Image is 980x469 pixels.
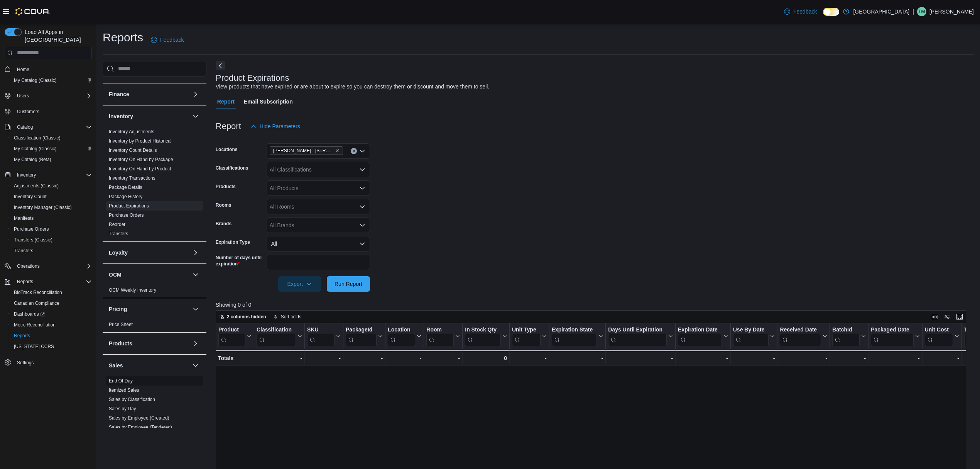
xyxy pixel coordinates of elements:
button: OCM [191,270,200,279]
span: Adjustments (Classic) [14,183,59,189]
button: Product [218,326,252,346]
div: Use By Date [733,326,769,346]
button: Sales [109,362,189,369]
a: Inventory Count [11,192,50,201]
div: - [346,353,383,363]
div: Totals [218,353,252,363]
button: Catalog [2,122,95,133]
span: Sales by Employee (Created) [109,415,169,421]
span: Metrc Reconciliation [14,322,56,328]
div: 0 [465,353,507,363]
span: Dark Mode [823,16,823,16]
a: Settings [14,358,37,367]
button: Run Report [327,276,370,292]
button: Products [109,340,189,347]
h3: OCM [109,271,122,279]
button: Sales [191,361,200,370]
a: Canadian Compliance [11,299,63,308]
span: Email Subscription [244,94,293,109]
span: End Of Day [109,378,133,384]
div: Pricing [103,320,206,332]
button: Received Date [780,326,827,346]
button: Open list of options [359,222,365,228]
div: Room [426,326,454,346]
span: Classification (Classic) [11,133,92,143]
button: Open list of options [359,148,365,154]
span: Inventory On Hand by Package [109,156,173,163]
a: Purchase Orders [109,212,144,218]
p: [PERSON_NAME] [929,7,974,16]
span: Load All Apps in [GEOGRAPHIC_DATA] [22,28,92,44]
button: Home [2,64,95,75]
span: Home [14,65,92,74]
button: In Stock Qty [465,326,507,346]
button: Purchase Orders [8,224,95,234]
span: Transfers (Classic) [11,235,92,245]
a: Reports [11,331,33,340]
span: TM [918,7,925,16]
button: My Catalog (Classic) [8,75,95,86]
span: Users [14,91,92,100]
span: Sales by Classification [109,396,155,403]
a: Price Sheet [109,322,133,327]
div: - [608,353,673,363]
h3: Product Expirations [216,73,289,83]
button: Display options [943,312,952,321]
div: - [512,353,547,363]
div: Use By Date [733,326,769,333]
span: Reports [17,279,33,285]
span: OCM Weekly Inventory [109,287,156,293]
div: Received Date [780,326,821,346]
span: Classification (Classic) [14,135,61,141]
input: Dark Mode [823,8,839,16]
span: Inventory by Product Historical [109,138,172,144]
button: [US_STATE] CCRS [8,341,95,352]
button: Days Until Expiration [608,326,673,346]
a: Package History [109,194,142,199]
div: Classification [257,326,296,346]
button: BatchId [832,326,866,346]
div: Unit Type [512,326,541,333]
button: Operations [2,261,95,272]
span: [PERSON_NAME] - [STREET_ADDRESS] [273,147,333,155]
button: Products [191,339,200,348]
span: Home [17,66,29,73]
a: Inventory Manager (Classic) [11,203,75,212]
a: Sales by Classification [109,397,155,402]
a: Customers [14,107,42,116]
button: Classification [257,326,302,346]
button: Reports [14,277,36,286]
button: Unit Type [512,326,547,346]
button: Inventory [14,170,39,180]
div: - [551,353,603,363]
div: Received Date [780,326,821,333]
a: Transfers [109,231,128,236]
div: Inventory [103,127,206,241]
h1: Reports [103,30,143,45]
button: Open list of options [359,167,365,173]
div: Expiration Date [678,326,722,346]
span: Inventory [17,172,36,178]
button: Clear input [351,148,357,154]
div: BatchId [832,326,860,346]
div: - [871,353,920,363]
nav: Complex example [5,61,92,388]
span: Inventory Adjustments [109,129,154,135]
span: Reorder [109,221,125,228]
a: My Catalog (Classic) [11,76,60,85]
span: My Catalog (Classic) [14,146,57,152]
span: Inventory Count [14,194,47,200]
div: - [257,353,302,363]
span: Transfers [109,231,128,237]
a: My Catalog (Classic) [11,144,60,153]
a: OCM Weekly Inventory [109,287,156,293]
button: Settings [2,357,95,368]
button: Next [216,61,225,70]
button: Enter fullscreen [955,312,964,321]
span: Sales by Employee (Tendered) [109,424,172,430]
span: My Catalog (Beta) [14,156,51,163]
button: Transfers (Classic) [8,234,95,245]
button: Open list of options [359,185,365,191]
span: Adjustments (Classic) [11,181,92,190]
a: Inventory Count Details [109,148,157,153]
